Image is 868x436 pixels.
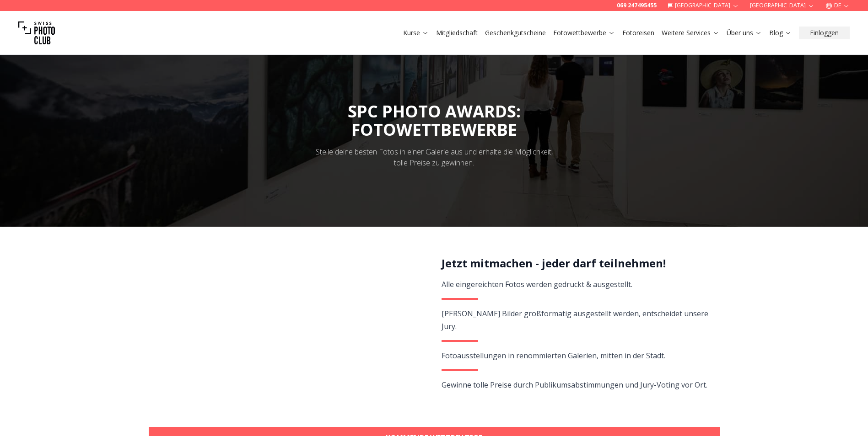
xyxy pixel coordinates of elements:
span: Alle eingereichten Fotos werden gedruckt & ausgestellt. [442,279,632,289]
span: SPC PHOTO AWARDS: [348,100,521,139]
button: Fotoreisen [619,27,658,39]
button: Blog [766,27,795,39]
img: Swiss photo club [18,15,55,51]
button: Über uns [723,27,766,39]
button: Weitere Services [658,27,723,39]
button: Fotowettbewerbe [550,27,619,39]
a: Geschenkgutscheine [485,28,546,37]
a: Fotoreisen [622,28,654,37]
a: 069 247495455 [617,2,657,9]
button: Mitgliedschaft [432,27,481,39]
div: FOTOWETTBEWERBE [348,121,521,139]
a: Weitere Services [662,28,719,37]
span: Fotoausstellungen in renommierten Galerien, mitten in der Stadt. [442,351,665,361]
h2: Jetzt mitmachen - jeder darf teilnehmen! [442,256,709,271]
span: Gewinne tolle Preise durch Publikumsabstimmungen und Jury-Voting vor Ort. [442,380,707,390]
button: Kurse [399,27,432,39]
a: Blog [769,28,792,37]
button: Einloggen [799,27,850,39]
a: Über uns [727,28,762,37]
div: Stelle deine besten Fotos in einer Galerie aus und erhalte die Möglichkeit, tolle Preise zu gewin... [310,146,559,168]
a: Mitgliedschaft [436,28,478,37]
a: Fotowettbewerbe [553,28,615,37]
span: [PERSON_NAME] Bilder großformatig ausgestellt werden, entscheidet unsere Jury. [442,308,708,331]
a: Kurse [403,28,429,37]
button: Geschenkgutscheine [481,27,550,39]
